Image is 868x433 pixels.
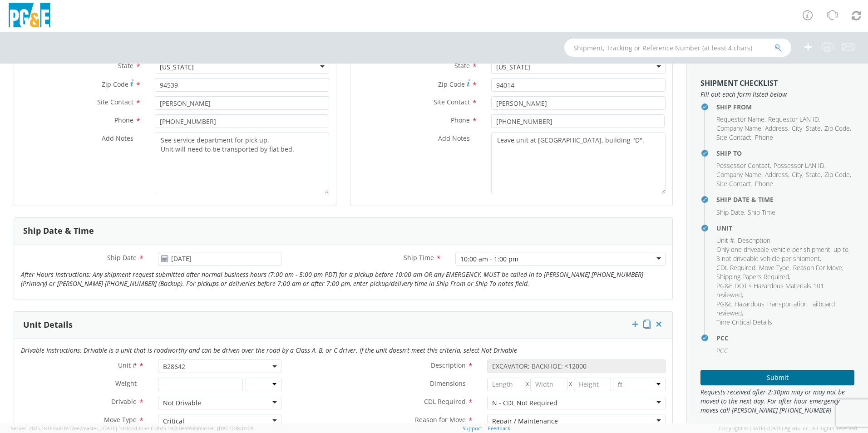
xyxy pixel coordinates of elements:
[806,124,821,133] span: State
[716,150,854,157] h4: Ship To
[716,170,761,179] span: Company Name
[806,170,821,179] span: State
[82,425,138,432] span: master, [DATE] 10:04:51
[716,124,763,133] li: ,
[765,170,788,179] span: Address
[97,98,133,106] span: Site Contact
[792,124,804,133] li: ,
[716,236,734,245] span: Unit #
[774,161,826,170] li: ,
[768,115,819,123] span: Requestor LAN ID
[7,3,52,30] img: pge-logo-06675f144f4cfa6a6814.png
[716,133,753,142] li: ,
[492,399,557,408] div: N - CDL Not Required
[716,115,766,124] li: ,
[23,320,73,330] h3: Unit Details
[755,133,773,142] span: Phone
[102,80,128,89] span: Zip Code
[160,63,194,72] div: [US_STATE]
[700,388,854,415] span: Requests received after 2:30pm may or may not be moved to the next day. For after hour emergency ...
[488,425,510,432] a: Feedback
[719,425,857,432] span: Copyright © [DATE]-[DATE] Agistix Inc., All Rights Reserved
[434,98,470,106] span: Site Contact
[716,281,824,299] span: PG&E DOT's Hazardous Materials 101 reviewed
[163,399,201,408] div: Not Drivable
[716,272,789,281] span: Shipping Papers Required
[496,63,530,72] div: [US_STATE]
[716,124,761,133] span: Company Name
[806,170,822,179] li: ,
[716,208,744,216] span: Ship Date
[115,379,137,388] span: Weight
[431,361,466,369] span: Description
[759,263,789,272] span: Move Type
[198,425,253,432] span: master, [DATE] 08:10:29
[716,179,753,188] li: ,
[716,318,772,326] span: Time Critical Details
[451,116,470,124] span: Phone
[107,253,137,262] span: Ship Date
[716,346,728,355] span: PCC
[564,39,791,57] input: Shipment, Tracking or Reference Number (at least 4 chars)
[700,78,778,88] strong: Shipment Checklist
[163,417,184,426] div: Critical
[716,208,745,217] li: ,
[404,253,434,262] span: Ship Time
[424,397,466,406] span: CDL Required
[765,170,789,179] li: ,
[716,263,755,272] span: CDL Required
[11,425,138,432] span: Server: 2025.18.0-daa1fe12ee7
[492,417,558,426] div: Repair / Maintenance
[716,300,835,317] span: PG&E Hazardous Transportation Tailboard reviewed
[524,378,531,391] span: X
[438,134,470,143] span: Add Notes
[118,61,133,70] span: State
[793,263,842,272] span: Reason For Move
[793,263,843,272] li: ,
[716,245,852,263] li: ,
[768,115,820,124] li: ,
[716,170,763,179] li: ,
[792,170,804,179] li: ,
[759,263,791,272] li: ,
[415,415,466,424] span: Reason for Move
[139,425,253,432] span: Client: 2025.18.0-0e69584
[158,359,281,373] span: B28642
[792,170,802,179] span: City
[102,134,133,143] span: Add Notes
[574,378,611,391] input: Height
[716,225,854,231] h4: Unit
[824,124,850,133] span: Zip Code
[716,281,852,300] li: ,
[111,397,137,406] span: Drivable
[774,161,824,170] span: Possessor LAN ID
[716,161,770,170] span: Possessor Contact
[716,115,764,123] span: Requestor Name
[716,196,854,203] h4: Ship Date & Time
[21,346,517,354] i: Drivable Instructions: Drivable is a unit that is roadworthy and can be driven over the road by a...
[163,362,276,371] span: B28642
[530,378,567,391] input: Width
[824,124,851,133] li: ,
[765,124,789,133] li: ,
[792,124,802,133] span: City
[738,236,772,245] li: ,
[430,379,466,388] span: Dimensions
[118,361,137,369] span: Unit #
[716,179,751,188] span: Site Contact
[700,90,854,99] span: Fill out each form listed below
[716,133,751,142] span: Site Contact
[806,124,822,133] li: ,
[716,335,854,341] h4: PCC
[463,425,482,432] a: Support
[824,170,851,179] li: ,
[765,124,788,133] span: Address
[700,370,854,385] button: Submit
[716,272,790,281] li: ,
[748,208,775,216] span: Ship Time
[716,161,771,170] li: ,
[716,245,848,263] span: Only one driveable vehicle per shipment, up to 3 not driveable vehicle per shipment
[716,103,854,110] h4: Ship From
[716,236,735,245] li: ,
[487,378,524,391] input: Length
